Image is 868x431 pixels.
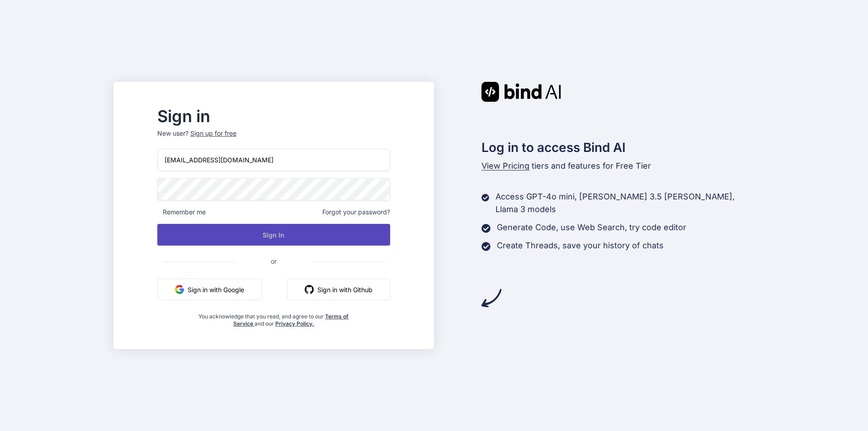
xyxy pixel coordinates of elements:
h2: Sign in [157,109,390,123]
div: You acknowledge that you read, and agree to our and our [196,308,352,327]
span: Forgot your password? [322,208,390,217]
div: Sign up for free [190,129,236,138]
p: Access GPT-4o mini, [PERSON_NAME] 3.5 [PERSON_NAME], Llama 3 models [495,190,755,216]
h2: Log in to access Bind AI [481,138,755,157]
button: Sign In [157,224,390,246]
p: Create Threads, save your history of chats [497,239,664,252]
img: github [305,285,314,294]
span: View Pricing [481,161,529,171]
a: Privacy Policy. [275,320,314,327]
p: New user? [157,129,390,149]
button: Sign in with Github [287,279,390,300]
input: Login or Email [157,149,390,171]
img: google [175,285,184,294]
img: Bind AI logo [481,82,561,102]
p: Generate Code, use Web Search, try code editor [497,221,686,234]
img: arrow [481,288,501,308]
button: Sign in with Google [157,279,262,300]
span: Remember me [157,208,206,217]
p: tiers and features for Free Tier [481,160,755,172]
span: or [235,250,313,272]
a: Terms of Service [233,313,349,327]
